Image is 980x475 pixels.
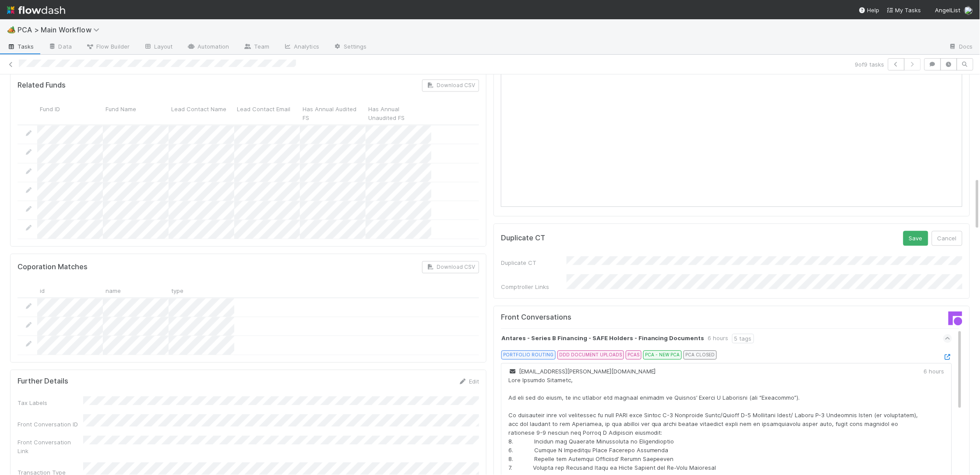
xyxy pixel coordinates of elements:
[643,350,682,359] div: PCA - NEW PCA
[18,377,68,386] h5: Further Details
[626,350,642,359] div: PCAS
[855,60,885,69] span: 9 of 9 tasks
[169,102,234,124] div: Lead Contact Name
[422,261,479,273] button: Download CSV
[557,350,624,359] div: DDD DOCUMENT UPLOADS
[732,334,754,343] div: 5 tags
[326,40,374,54] a: Settings
[932,231,962,246] button: Cancel
[37,102,103,124] div: Fund ID
[41,40,79,54] a: Data
[684,350,717,359] div: PCA CLOSED
[18,438,83,455] div: Front Conversation Link
[708,334,729,343] div: 6 hours
[169,284,234,297] div: type
[103,102,169,124] div: Fund Name
[887,7,921,14] span: My Tasks
[300,102,366,124] div: Has Annual Audited FS
[501,282,567,291] div: Comptroller Links
[508,368,656,375] span: [EMAIL_ADDRESS][PERSON_NAME][DOMAIN_NAME]
[234,102,300,124] div: Lead Contact Email
[86,42,130,51] span: Flow Builder
[236,40,276,54] a: Team
[964,6,973,15] img: avatar_2bce2475-05ee-46d3-9413-d3901f5fa03f.png
[18,81,66,90] h5: Related Funds
[7,42,34,51] span: Tasks
[859,6,880,14] div: Help
[903,231,928,246] button: Save
[501,234,545,243] h5: Duplicate CT
[18,25,104,34] span: PCA > Main Workflow
[366,102,431,124] div: Has Annual Unaudited FS
[137,40,180,54] a: Layout
[18,420,83,429] div: Front Conversation ID
[942,40,980,54] a: Docs
[180,40,236,54] a: Automation
[18,263,88,271] h5: Coporation Matches
[501,313,725,322] h5: Front Conversations
[37,284,103,297] div: id
[501,334,705,343] strong: Antares - Series B Financing - SAFE Holders - Financing Documents
[7,26,16,33] span: 🏕️
[887,6,921,14] a: My Tasks
[935,7,961,14] span: AngelList
[103,284,169,297] div: name
[458,378,479,385] a: Edit
[501,258,567,267] div: Duplicate CT
[79,40,137,54] a: Flow Builder
[948,311,962,325] img: front-logo-b4b721b83371efbadf0a.svg
[924,367,945,376] div: 6 hours
[422,79,479,91] button: Download CSV
[276,40,326,54] a: Analytics
[501,350,556,359] div: PORTFOLIO ROUTING
[7,3,65,18] img: logo-inverted-e16ddd16eac7371096b0.svg
[18,398,83,407] div: Tax Labels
